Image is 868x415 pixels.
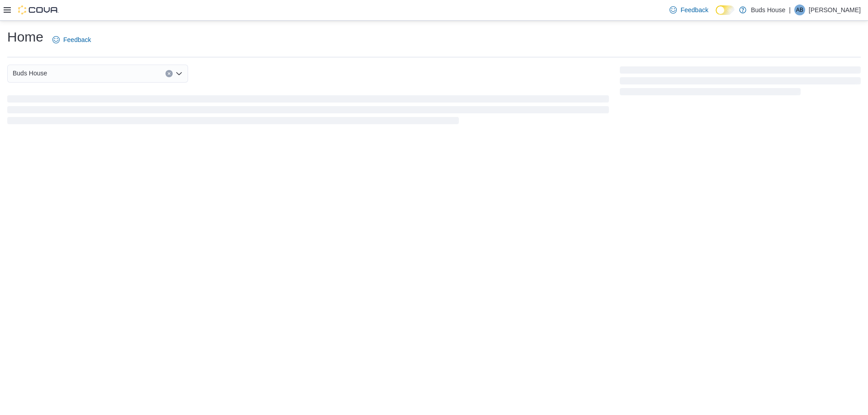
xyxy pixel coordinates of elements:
[7,97,609,126] span: Loading
[18,5,59,14] img: Cova
[666,1,712,19] a: Feedback
[794,5,805,15] div: Aman Bhogal
[680,5,708,14] span: Feedback
[49,31,94,49] a: Feedback
[63,35,91,44] span: Feedback
[165,70,173,77] button: Clear input
[751,5,785,15] p: Buds House
[620,68,861,97] span: Loading
[796,5,803,15] span: AB
[789,5,791,15] p: |
[809,5,861,15] p: [PERSON_NAME]
[13,68,47,79] span: Buds House
[716,5,735,15] input: Dark Mode
[7,28,43,46] h1: Home
[175,70,183,77] button: Open list of options
[716,15,716,15] span: Dark Mode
